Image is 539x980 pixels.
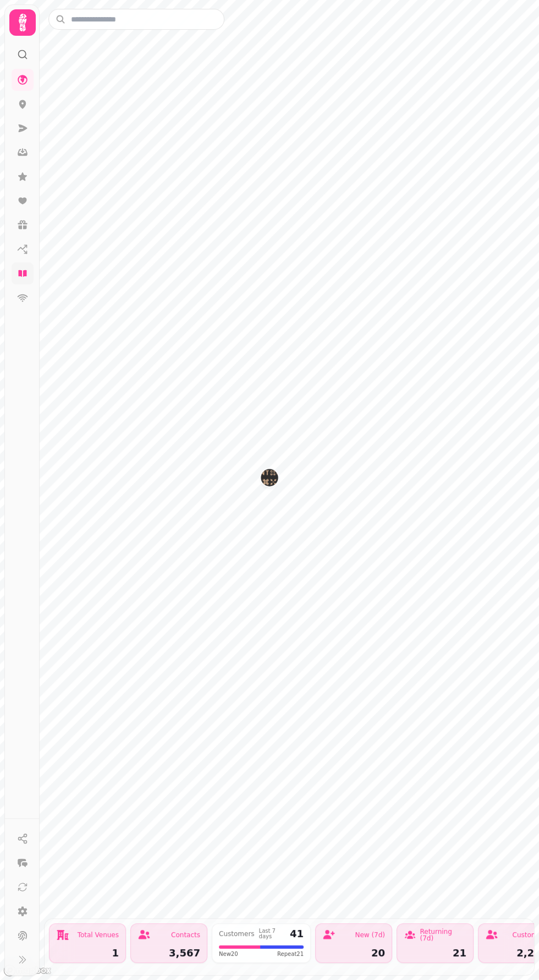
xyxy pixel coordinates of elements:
[259,928,285,939] div: Last 7 days
[261,469,278,486] button: Bar Pintxos
[219,930,255,937] div: Customers
[404,948,466,958] div: 21
[171,932,200,938] div: Contacts
[290,929,304,939] div: 41
[137,948,200,958] div: 3,567
[261,469,278,490] div: Map marker
[3,964,52,977] a: Mapbox logo
[219,950,238,958] span: New 20
[78,932,119,938] div: Total Venues
[277,950,304,958] span: Repeat 21
[420,928,466,941] div: Returning (7d)
[56,948,119,958] div: 1
[355,932,385,938] div: New (7d)
[322,948,385,958] div: 20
